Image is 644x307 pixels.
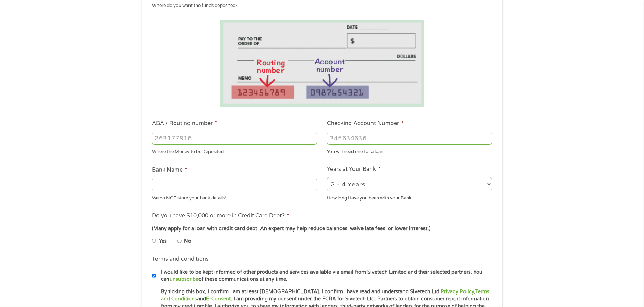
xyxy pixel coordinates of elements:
[152,225,492,233] div: (Many apply for a loan with credit card debt. An expert may help reduce balances, waive late fees...
[152,120,217,127] label: ABA / Routing number
[152,256,209,263] label: Terms and conditions
[441,289,474,295] a: Privacy Policy
[161,289,489,302] a: Terms and Conditions
[156,268,494,283] label: I would like to be kept informed of other products and services available via email from Sivetech...
[159,237,167,245] label: Yes
[152,146,317,155] div: Where the Money to be Deposited
[152,132,317,145] input: 263177916
[184,237,191,245] label: No
[327,132,492,145] input: 345634636
[327,192,492,202] div: How long Have you been with your Bank
[152,2,487,9] div: Where do you want the funds deposited?
[206,296,231,302] a: E-Consent
[152,212,289,219] label: Do you have $10,000 or more in Credit Card Debt?
[327,146,492,155] div: You will need one for a loan.
[327,120,404,127] label: Checking Account Number
[327,166,381,173] label: Years at Your Bank
[152,166,187,174] label: Bank Name
[220,20,424,107] img: Routing number location
[170,276,198,282] a: unsubscribe
[152,192,317,202] div: We do NOT store your bank details!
